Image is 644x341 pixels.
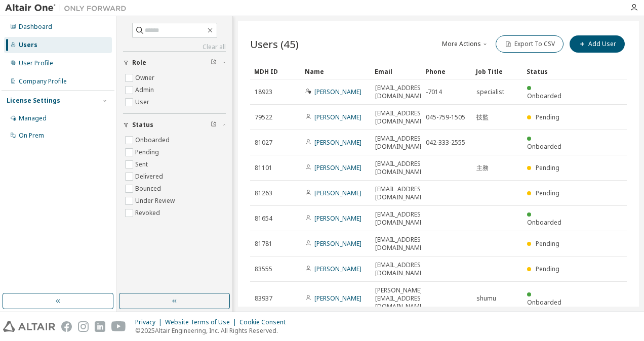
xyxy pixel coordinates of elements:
[255,215,272,223] span: 81654
[314,189,361,197] a: [PERSON_NAME]
[239,318,292,326] div: Cookie Consent
[255,139,272,147] span: 81027
[314,294,361,303] a: [PERSON_NAME]
[476,63,518,79] div: Job Title
[314,88,361,96] a: [PERSON_NAME]
[211,59,217,67] span: Clear filter
[536,189,559,197] span: Pending
[476,294,496,303] span: shumu
[78,321,89,332] img: instagram.svg
[375,286,426,311] span: [PERSON_NAME][EMAIL_ADDRESS][DOMAIN_NAME]
[123,52,226,74] button: Role
[570,35,625,53] button: Add User
[255,265,272,273] span: 83555
[135,207,162,219] label: Revoked
[135,158,150,170] label: Sent
[536,265,559,273] span: Pending
[7,97,60,105] div: License Settings
[375,109,426,125] span: [EMAIL_ADDRESS][DOMAIN_NAME]
[19,23,52,31] div: Dashboard
[375,135,426,151] span: [EMAIL_ADDRESS][DOMAIN_NAME]
[135,170,165,183] label: Delivered
[527,92,561,100] span: Onboarded
[426,139,465,147] span: 042-333-2555
[3,321,55,332] img: altair_logo.svg
[255,164,272,172] span: 81101
[255,240,272,248] span: 81781
[375,185,426,201] span: [EMAIL_ADDRESS][DOMAIN_NAME]
[255,294,272,303] span: 83937
[165,318,239,326] div: Website Terms of Use
[135,183,163,195] label: Bounced
[255,113,272,121] span: 79522
[476,113,489,121] span: 技監
[314,265,361,273] a: [PERSON_NAME]
[19,59,53,67] div: User Profile
[19,132,44,140] div: On Prem
[19,114,47,122] div: Managed
[135,84,156,96] label: Admin
[255,88,272,96] span: 18923
[111,321,126,332] img: youtube.svg
[536,163,559,172] span: Pending
[375,84,426,100] span: [EMAIL_ADDRESS][DOMAIN_NAME]
[527,298,561,307] span: Onboarded
[135,326,292,335] p: © 2025 Altair Engineering, Inc. All Rights Reserved.
[426,113,465,121] span: 045-759-1505
[135,96,151,108] label: User
[135,72,156,84] label: Owner
[314,113,361,121] a: [PERSON_NAME]
[425,63,468,79] div: Phone
[135,318,165,326] div: Privacy
[426,88,442,96] span: -7014
[375,261,426,277] span: [EMAIL_ADDRESS][DOMAIN_NAME]
[95,321,105,332] img: linkedin.svg
[305,63,367,79] div: Name
[314,214,361,223] a: [PERSON_NAME]
[254,63,297,79] div: MDH ID
[132,59,146,67] span: Role
[314,239,361,248] a: [PERSON_NAME]
[135,134,172,146] label: Onboarded
[5,3,132,13] img: Altair One
[476,88,504,96] span: specialist
[496,35,563,53] button: Export To CSV
[536,239,559,248] span: Pending
[135,195,177,207] label: Under Review
[375,210,426,227] span: [EMAIL_ADDRESS][DOMAIN_NAME]
[211,121,217,129] span: Clear filter
[19,41,37,49] div: Users
[375,160,426,176] span: [EMAIL_ADDRESS][DOMAIN_NAME]
[123,114,226,136] button: Status
[527,142,561,151] span: Onboarded
[123,43,226,51] a: Clear all
[19,77,67,86] div: Company Profile
[375,63,417,79] div: Email
[314,163,361,172] a: [PERSON_NAME]
[250,37,299,51] span: Users (45)
[527,63,569,79] div: Status
[527,218,561,227] span: Onboarded
[375,236,426,252] span: [EMAIL_ADDRESS][DOMAIN_NAME]
[476,164,489,172] span: 主務
[61,321,72,332] img: facebook.svg
[135,146,161,158] label: Pending
[314,138,361,147] a: [PERSON_NAME]
[536,113,559,121] span: Pending
[132,121,153,129] span: Status
[255,189,272,197] span: 81263
[441,35,490,53] button: More Actions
